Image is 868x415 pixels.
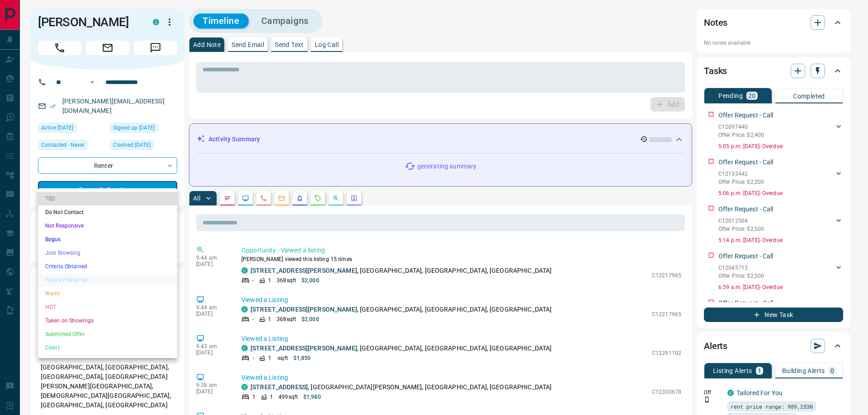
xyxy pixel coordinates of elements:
li: TBD [38,192,177,205]
li: Client [38,341,177,354]
li: Submitted Offer [38,327,177,341]
li: Just Browsing [38,246,177,260]
li: Taken on Showings [38,314,177,327]
li: Do Not Contact [38,205,177,219]
li: Not Responsive [38,219,177,233]
li: Bogus [38,233,177,246]
li: HOT [38,300,177,314]
li: Criteria Obtained [38,260,177,273]
li: Warm [38,287,177,300]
